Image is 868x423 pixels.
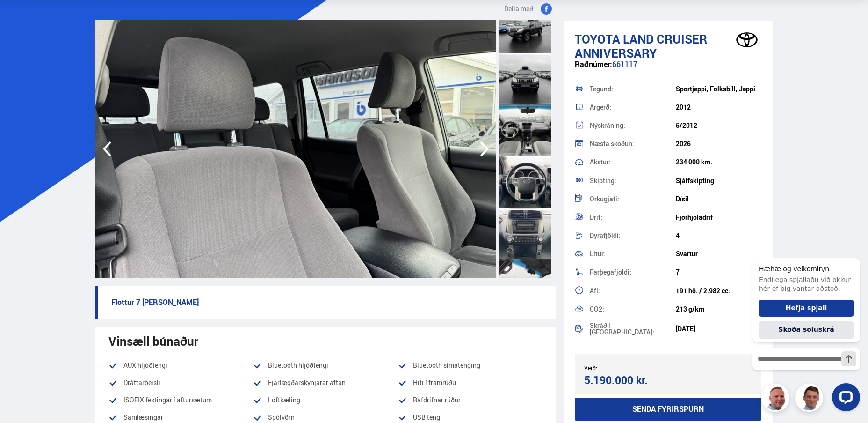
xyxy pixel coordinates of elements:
[676,158,761,166] div: 234 000 km.
[590,232,675,239] div: Dyrafjöldi:
[253,412,398,423] li: Spólvörn
[398,394,542,406] li: Rafdrifnar rúður
[108,377,253,388] li: Dráttarbeisli
[745,241,864,419] iframe: LiveChat chat widget
[590,86,675,92] div: Tegund:
[590,159,675,165] div: Akstur:
[676,287,761,295] div: 191 hö. / 2.982 cc.
[590,214,675,221] div: Drif:
[584,364,668,371] div: Verð:
[676,250,761,258] div: Svartur
[728,25,766,54] img: brand logo
[584,374,665,386] div: 5.190.000 kr.
[676,85,761,93] div: Sportjeppi, Fólksbíll, Jeppi
[108,412,253,423] li: Samlæsingar
[500,3,556,15] button: Deila með:
[676,104,761,111] div: 2012
[398,360,542,371] li: Bluetooth símatenging
[676,195,761,203] div: Dísil
[590,306,675,312] div: CO2:
[590,251,675,257] div: Litur:
[676,232,761,239] div: 4
[676,268,761,276] div: 7
[590,104,675,111] div: Árgerð:
[676,325,761,333] div: [DATE]
[590,141,675,147] div: Næsta skoðun:
[108,394,253,406] li: ISOFIX festingar í aftursætum
[253,394,398,406] li: Loftkæling
[575,30,620,47] span: Toyota
[95,286,556,319] p: Flottur 7 [PERSON_NAME]
[398,377,542,388] li: Hiti í framrúðu
[590,122,675,129] div: Nýskráning:
[575,59,612,69] span: Raðnúmer:
[575,60,761,78] div: 661117
[676,305,761,313] div: 213 g/km
[676,140,761,148] div: 2026
[504,3,535,15] span: Deila með:
[676,177,761,185] div: Sjálfskipting
[590,178,675,184] div: Skipting:
[108,334,542,348] div: Vinsæll búnaður
[253,360,398,371] li: Bluetooth hljóðtengi
[590,196,675,202] div: Orkugjafi:
[575,30,707,61] span: Land Cruiser ANNIVERSARY
[575,398,761,421] button: Senda fyrirspurn
[95,20,496,278] img: 3497910.jpeg
[590,288,675,294] div: Afl:
[590,322,675,335] div: Skráð í [GEOGRAPHIC_DATA]:
[108,360,253,371] li: AUX hljóðtengi
[676,122,761,129] div: 5/2012
[590,269,675,275] div: Farþegafjöldi:
[253,377,398,388] li: Fjarlægðarskynjarar aftan
[676,214,761,221] div: Fjórhjóladrif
